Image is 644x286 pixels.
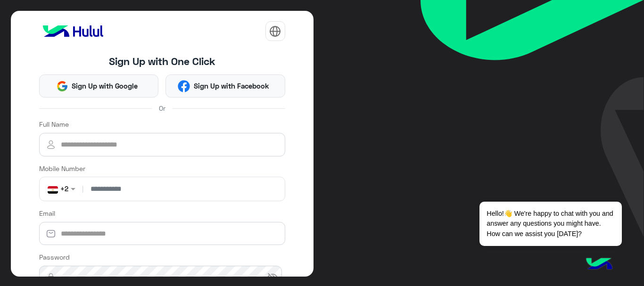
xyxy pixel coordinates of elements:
img: email [39,229,63,238]
button: Sign Up with Facebook [165,74,285,98]
img: hulul-logo.png [583,248,616,281]
h4: Sign Up with One Click [39,55,285,67]
span: Sign Up with Google [68,81,141,91]
button: Sign Up with Google [39,74,159,98]
span: visibility_off [267,272,278,283]
span: Or [159,103,165,113]
label: Full Name [39,119,69,129]
img: user [39,139,63,150]
img: Facebook [178,80,190,92]
img: logo [39,22,107,41]
span: Sign Up with Facebook [190,81,272,91]
img: lock [39,273,63,282]
img: tab [269,25,281,37]
span: | [80,184,85,194]
label: Email [39,208,55,218]
img: Google [56,80,68,92]
label: Password [39,252,70,262]
span: Hello!👋 We're happy to chat with you and answer any questions you might have. How can we assist y... [479,202,621,246]
label: Mobile Number [39,163,85,173]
